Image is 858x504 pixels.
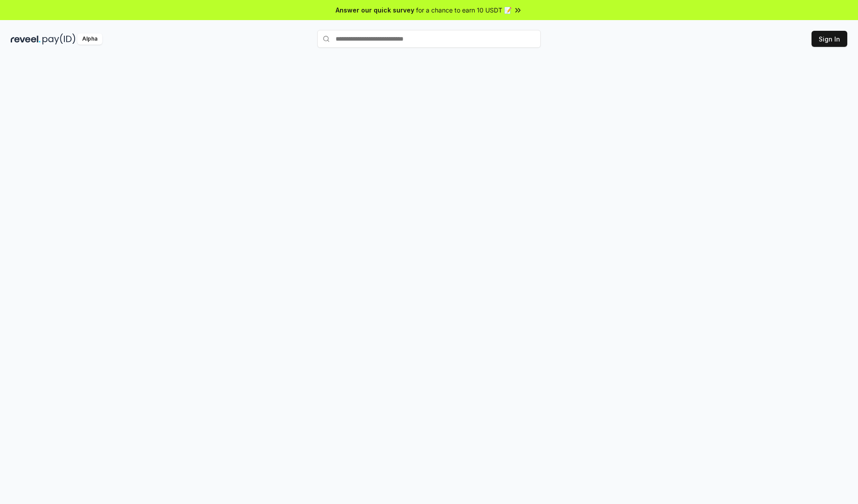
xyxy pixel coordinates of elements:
img: pay_id [42,33,76,45]
span: for a chance to earn 10 USDT 📝 [416,5,512,15]
button: Sign In [812,31,847,47]
div: Alpha [77,33,102,45]
span: Answer our quick survey [336,5,414,15]
img: reveel_dark [11,33,41,45]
